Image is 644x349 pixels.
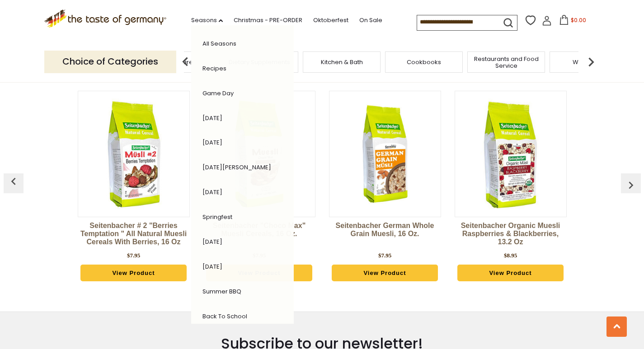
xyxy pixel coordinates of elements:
[202,312,247,321] a: Back to School
[313,15,348,25] a: Oktoberfest
[470,56,542,69] a: Restaurants and Food Service
[202,138,222,147] a: [DATE]
[457,265,564,282] a: View Product
[407,59,441,65] a: Cookbooks
[78,222,190,249] a: Seitenbacher # 2 "Berries Temptation " All Natural Muesli Cereals with Berries, 16 oz
[571,16,586,24] span: $0.00
[455,98,566,209] img: Seitenbacher Organic Muesli Raspberries & Blackberries, 13.2 oz
[202,213,232,221] a: Springfest
[202,188,222,196] a: [DATE]
[202,39,236,48] a: All Seasons
[359,15,382,25] a: On Sale
[573,59,604,65] a: Wholesale
[202,287,241,296] a: Summer BBQ
[332,265,438,282] a: View Product
[321,59,363,65] a: Kitchen & Bath
[329,222,441,249] a: Seitenbacher German Whole Grain Muesli, 16 oz.
[329,98,441,209] img: Seitenbacher German Whole Grain Muesli, 16 oz.
[78,98,189,209] img: Seitenbacher # 2
[582,53,600,71] img: next arrow
[202,237,222,246] a: [DATE]
[554,15,592,28] button: $0.00
[202,114,222,122] a: [DATE]
[202,64,226,73] a: Recipes
[191,15,223,25] a: Seasons
[6,174,21,189] img: previous arrow
[455,222,567,249] a: Seitenbacher Organic Muesli Raspberries & Blackberries, 13.2 oz
[234,15,302,25] a: Christmas - PRE-ORDER
[44,51,176,73] p: Choice of Categories
[80,265,187,282] a: View Product
[624,178,638,192] img: previous arrow
[378,251,391,260] div: $7.95
[504,251,517,260] div: $8.95
[176,53,194,71] img: previous arrow
[202,89,234,98] a: Game Day
[202,262,222,271] a: [DATE]
[127,251,140,260] div: $7.95
[202,163,271,172] a: [DATE][PERSON_NAME]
